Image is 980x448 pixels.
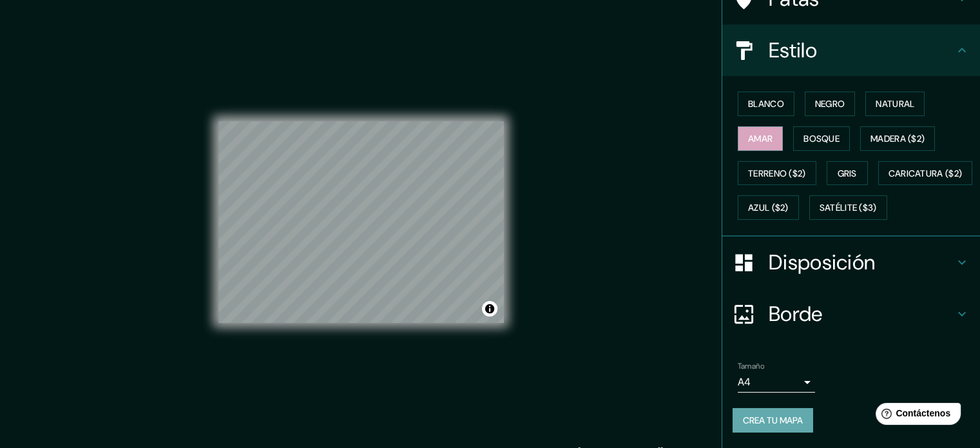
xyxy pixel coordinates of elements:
[738,361,764,371] font: Tamaño
[722,288,980,340] div: Borde
[870,133,925,144] font: Madera ($2)
[738,92,794,116] button: Blanco
[878,161,973,186] button: Caricatura ($2)
[738,161,816,186] button: Terreno ($2)
[218,121,504,323] canvas: Mapa
[738,372,815,393] div: A4
[738,195,799,220] button: Azul ($2)
[820,202,877,214] font: Satélite ($3)
[827,161,868,186] button: Gris
[865,398,966,434] iframe: Lanzador de widgets de ayuda
[860,126,935,151] button: Madera ($2)
[803,133,840,144] font: Bosque
[743,414,803,426] font: Crea tu mapa
[482,301,497,317] button: Activar o desactivar atribución
[815,98,845,110] font: Negro
[738,126,783,151] button: Amar
[889,168,963,179] font: Caricatura ($2)
[748,98,784,110] font: Blanco
[838,168,857,179] font: Gris
[748,168,806,179] font: Terreno ($2)
[793,126,850,151] button: Bosque
[809,195,887,220] button: Satélite ($3)
[722,24,980,76] div: Estilo
[769,300,823,327] font: Borde
[769,37,817,64] font: Estilo
[748,202,789,214] font: Azul ($2)
[876,98,914,110] font: Natural
[748,133,773,144] font: Amar
[805,92,856,116] button: Negro
[865,92,925,116] button: Natural
[738,375,751,389] font: A4
[733,408,813,433] button: Crea tu mapa
[722,237,980,288] div: Disposición
[769,249,875,276] font: Disposición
